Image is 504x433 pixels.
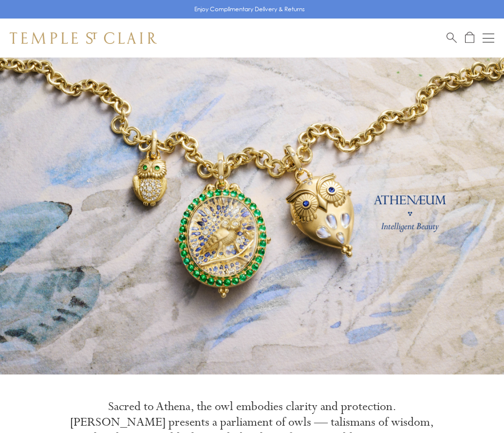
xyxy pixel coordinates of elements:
a: Open Shopping Bag [465,32,474,44]
p: Enjoy Complimentary Delivery & Returns [194,4,305,14]
a: Search [447,32,457,44]
button: Open navigation [483,32,494,44]
img: Temple St. Clair [10,32,157,44]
